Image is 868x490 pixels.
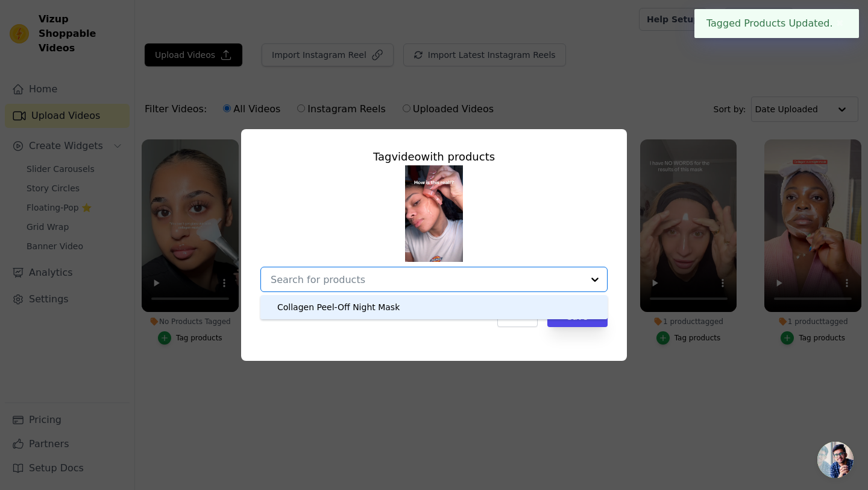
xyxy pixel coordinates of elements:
[405,165,463,262] img: tn-b1233a521f8f4ca2bb777da4753b0d31.png
[833,16,847,31] button: Close
[260,148,608,165] div: Tag video with products
[817,442,854,478] a: Ouvrir le chat
[271,274,583,285] input: Search for products
[694,9,859,38] div: Tagged Products Updated.
[277,301,400,313] div: Collagen Peel-Off Night Mask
